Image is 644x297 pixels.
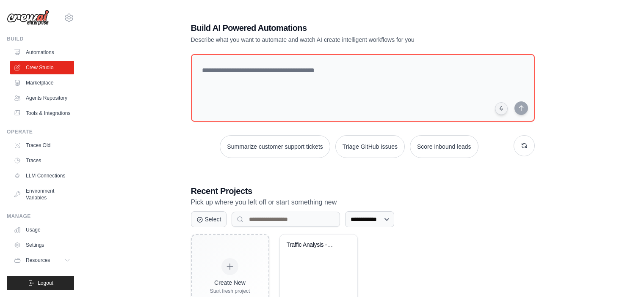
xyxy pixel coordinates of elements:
[335,135,405,158] button: Triage GitHub issues
[10,106,74,120] a: Tools & Integrations
[495,102,508,115] button: Click to speak your automation idea
[10,154,74,167] a: Traces
[10,139,74,152] a: Traces Old
[191,35,475,44] p: Describe what you want to automate and watch AI create intelligent workflows for you
[10,76,74,90] a: Marketplace
[7,213,74,220] div: Manage
[191,185,535,197] h3: Recent Projects
[10,223,74,237] a: Usage
[38,280,53,286] span: Logout
[10,91,74,105] a: Agents Repository
[26,257,50,264] span: Resources
[10,169,74,183] a: LLM Connections
[7,10,49,26] img: Logo
[10,184,74,204] a: Environment Variables
[210,288,250,294] div: Start fresh project
[10,238,74,252] a: Settings
[210,278,250,287] div: Create New
[7,128,74,135] div: Operate
[7,276,74,290] button: Logout
[191,22,475,34] h1: Build AI Powered Automations
[410,135,478,158] button: Score inbound leads
[220,135,330,158] button: Summarize customer support tickets
[7,35,74,42] div: Build
[10,61,74,74] a: Crew Studio
[514,135,535,156] button: Get new suggestions
[191,211,227,227] button: Select
[10,46,74,59] a: Automations
[287,241,338,249] div: Traffic Analysis - Intersection A Morning Rush
[10,253,74,267] button: Resources
[191,197,535,208] p: Pick up where you left off or start something new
